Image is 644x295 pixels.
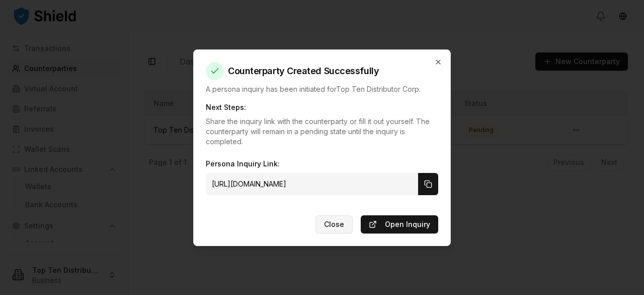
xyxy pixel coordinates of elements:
[315,215,353,233] button: Close
[206,173,418,195] div: [URL][DOMAIN_NAME]
[206,102,438,112] p: Next Steps:
[206,84,438,94] p: A persona inquiry has been initiated for Top Ten Distributor Corp .
[206,62,438,80] h2: Counterparty Created Successfully
[418,173,438,195] button: Copy link to clipboard
[206,116,438,147] p: Share the inquiry link with the counterparty or fill it out yourself. The counterparty will remai...
[361,215,438,233] a: Open Inquiry
[206,159,438,169] p: Persona Inquiry Link:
